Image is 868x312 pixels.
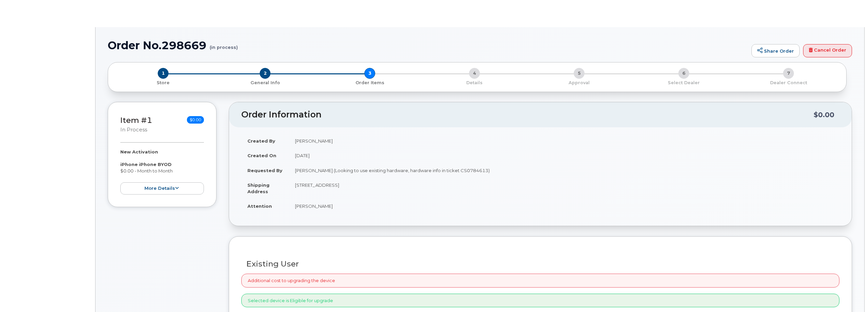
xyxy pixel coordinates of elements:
p: Store [116,80,210,86]
td: [STREET_ADDRESS] [289,178,839,199]
div: $0.00 [814,108,834,121]
div: $0.00 - Month to Month [120,149,204,195]
td: [PERSON_NAME] [289,199,839,214]
span: 2 [260,68,271,79]
td: [PERSON_NAME] [289,133,839,148]
strong: Attention [247,203,272,209]
a: Cancel Order [803,44,852,58]
div: Selected device is Eligible for upgrade [241,294,839,308]
button: more details [120,182,204,195]
h3: Existing User [246,260,834,268]
a: 2 General Info [213,79,317,86]
div: Additional cost to upgrading the device [241,274,839,288]
h1: Order No.298669 [108,39,748,51]
small: in process [120,127,147,133]
a: Share Order [751,44,800,58]
strong: Shipping Address [247,182,270,194]
a: Item #1 [120,115,152,125]
td: [DATE] [289,148,839,163]
strong: Created By [247,138,275,144]
span: 1 [158,68,169,79]
h2: Order Information [241,110,814,120]
strong: Created On [247,153,276,158]
small: (in process) [210,39,238,50]
strong: New Activation [120,149,158,154]
span: $0.00 [187,116,204,124]
a: 1 Store [114,79,213,86]
strong: iPhone iPhone BYOD [120,162,172,167]
p: General Info [215,80,315,86]
strong: Requested By [247,168,282,173]
td: [PERSON_NAME] (Looking to use existing hardware, hardware info in ticket CS0784613) [289,163,839,178]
